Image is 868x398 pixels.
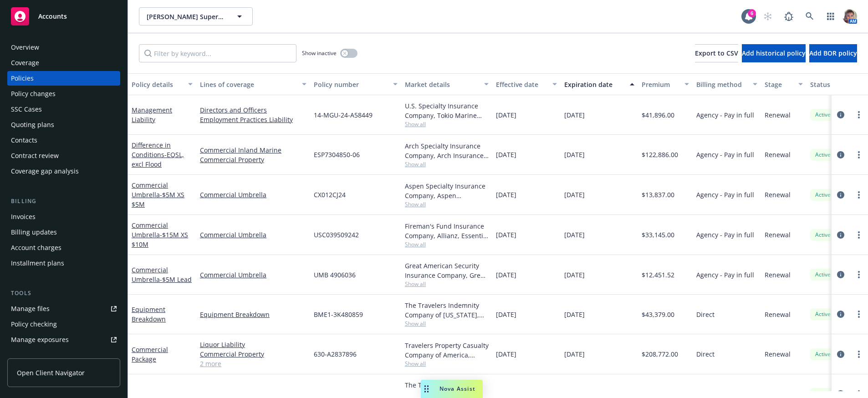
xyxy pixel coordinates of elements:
a: more [853,149,864,160]
span: Show all [405,240,489,248]
a: more [853,230,864,240]
div: Effective date [496,80,547,89]
a: Manage files [7,301,120,316]
span: Show all [405,320,489,327]
span: Renewal [765,349,791,359]
button: Add historical policy [742,44,806,62]
a: more [853,189,864,200]
a: circleInformation [835,309,846,320]
span: Renewal [765,110,791,120]
span: [DATE] [564,230,585,240]
a: Commercial Umbrella [132,181,184,209]
div: SSC Cases [11,102,42,117]
a: SSC Cases [7,102,120,117]
span: [DATE] [564,190,585,199]
span: $41,896.00 [642,110,674,120]
a: Invoices [7,209,120,224]
a: circleInformation [835,109,846,120]
span: 14-MGU-24-A58449 [314,110,373,120]
span: Renewal [765,150,791,159]
button: Stage [761,73,807,95]
div: Manage files [11,301,50,316]
span: 630-A2837896 [314,349,357,359]
span: [DATE] [496,110,516,120]
div: Travelers Property Casualty Company of America, Travelers Insurance [405,341,489,360]
a: Commercial Property [200,155,306,164]
span: $208,772.00 [642,349,678,359]
a: Accounts [7,4,120,29]
button: Premium [638,73,693,95]
div: Installment plans [11,256,64,270]
span: Show all [405,120,489,128]
span: [DATE] [496,230,516,240]
button: [PERSON_NAME] Supermarkets, Inc. [139,7,253,26]
a: more [853,349,864,360]
button: Effective date [492,73,561,95]
a: more [853,109,864,120]
span: Active [814,111,832,119]
a: Installment plans [7,256,120,270]
span: Active [814,231,832,239]
button: Add BOR policy [809,44,857,62]
span: [DATE] [564,310,585,319]
span: Open Client Navigator [17,368,85,378]
button: Policy details [128,73,196,95]
a: Commercial Umbrella [200,190,306,199]
div: Expiration date [564,80,624,89]
span: [DATE] [496,310,516,319]
span: Export to CSV [695,49,738,57]
div: Lines of coverage [200,80,296,89]
div: Manage certificates [11,348,71,362]
a: Policies [7,71,120,86]
span: Active [814,350,832,358]
a: Contacts [7,133,120,148]
span: UMB 4906036 [314,270,356,280]
span: Show inactive [302,49,337,57]
div: Policies [11,71,34,86]
a: Coverage gap analysis [7,164,120,179]
span: [DATE] [496,190,516,199]
a: Commercial Umbrella [132,265,192,284]
span: Show all [405,200,489,208]
span: Agency - Pay in full [696,230,754,240]
span: Show all [405,160,489,168]
button: Expiration date [561,73,638,95]
span: $122,886.00 [642,150,678,159]
span: [DATE] [496,270,516,280]
a: Equipment Breakdown [132,305,166,323]
a: Commercial Property [200,349,306,359]
div: Overview [11,40,39,55]
div: Contacts [11,133,37,148]
a: Commercial Package [132,345,168,363]
div: Market details [405,80,479,89]
span: $12,451.52 [642,270,674,280]
span: Renewal [765,310,791,319]
span: Add historical policy [742,49,806,57]
a: circleInformation [835,230,846,240]
div: Fireman's Fund Insurance Company, Allianz, Essential Services & Programs, LLC [405,221,489,240]
div: Policy checking [11,317,57,332]
span: Show all [405,360,489,367]
span: - $15M XS $10M [132,230,188,249]
button: Export to CSV [695,44,738,62]
span: Agency - Pay in full [696,270,754,280]
a: Commercial Umbrella [200,270,306,280]
span: [DATE] [564,270,585,280]
span: Active [814,191,832,199]
span: $33,145.00 [642,230,674,240]
span: Renewal [765,190,791,199]
a: Commercial Umbrella [200,230,306,240]
button: Market details [401,73,492,95]
span: USC039509242 [314,230,359,240]
button: Billing method [693,73,761,95]
a: Coverage [7,56,120,70]
div: Aspen Specialty Insurance Company, Aspen Insurance, Essential Services & Programs, LLC [405,181,489,200]
span: Active [814,151,832,159]
span: [DATE] [496,349,516,359]
div: Tools [7,289,120,298]
a: Switch app [822,7,840,26]
img: photo [842,9,857,24]
a: Manage exposures [7,332,120,347]
div: U.S. Specialty Insurance Company, Tokio Marine HCC, Amwins [405,101,489,120]
a: Overview [7,40,120,55]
